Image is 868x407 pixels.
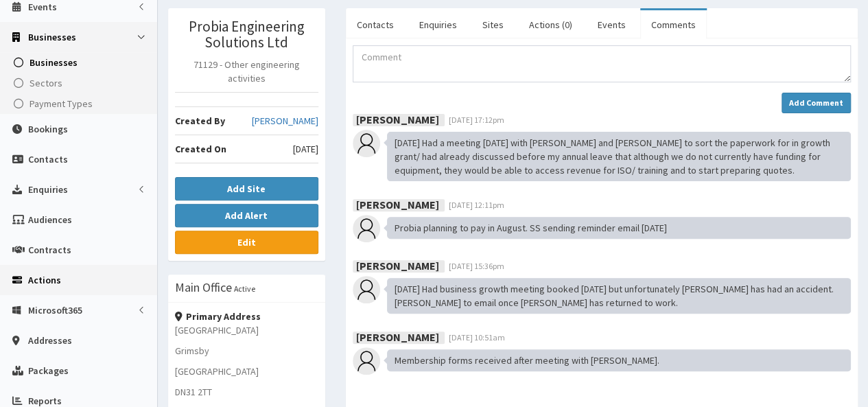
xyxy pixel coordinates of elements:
[175,385,318,399] p: DN31 2TT
[175,281,232,294] h3: Main Office
[175,344,318,358] p: Grimsby
[30,77,62,89] span: Sectors
[175,364,318,378] p: [GEOGRAPHIC_DATA]
[28,304,82,316] span: Microsoft365
[30,56,78,69] span: Businesses
[227,183,266,195] b: Add Site
[28,395,62,407] span: Reports
[408,10,468,39] a: Enquiries
[387,132,851,181] div: [DATE] Had a meeting [DATE] with [PERSON_NAME] and [PERSON_NAME] to sort the paperwork for in gro...
[175,143,226,155] b: Created On
[28,1,57,13] span: Events
[234,283,255,294] small: Active
[356,329,439,343] b: [PERSON_NAME]
[28,334,72,347] span: Addresses
[353,45,851,82] textarea: Comment
[356,197,439,211] b: [PERSON_NAME]
[471,10,515,39] a: Sites
[518,10,583,39] a: Actions (0)
[28,153,68,165] span: Contacts
[28,213,72,226] span: Audiences
[3,93,157,114] a: Payment Types
[28,244,71,256] span: Contracts
[3,73,157,93] a: Sectors
[175,231,318,254] a: Edit
[28,183,68,196] span: Enquiries
[449,261,504,271] span: [DATE] 15:36pm
[3,52,157,73] a: Businesses
[30,97,93,110] span: Payment Types
[28,123,68,135] span: Bookings
[175,115,225,127] b: Created By
[225,209,268,222] b: Add Alert
[449,332,505,342] span: [DATE] 10:51am
[782,93,851,113] button: Add Comment
[387,278,851,314] div: [DATE] Had business growth meeting booked [DATE] but unfortunately [PERSON_NAME] has had an accid...
[175,323,318,337] p: [GEOGRAPHIC_DATA]
[640,10,707,39] a: Comments
[587,10,637,39] a: Events
[293,142,318,156] span: [DATE]
[28,31,76,43] span: Businesses
[387,349,851,371] div: Membership forms received after meeting with [PERSON_NAME].
[356,112,439,126] b: [PERSON_NAME]
[252,114,318,128] a: [PERSON_NAME]
[387,217,851,239] div: Probia planning to pay in August. SS sending reminder email [DATE]
[175,19,318,50] h3: Probia Engineering Solutions Ltd
[449,115,504,125] span: [DATE] 17:12pm
[28,364,69,377] span: Packages
[175,204,318,227] button: Add Alert
[449,200,504,210] span: [DATE] 12:11pm
[356,258,439,272] b: [PERSON_NAME]
[175,58,318,85] p: 71129 - Other engineering activities
[237,236,256,248] b: Edit
[346,10,405,39] a: Contacts
[175,310,261,323] strong: Primary Address
[28,274,61,286] span: Actions
[789,97,843,108] strong: Add Comment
